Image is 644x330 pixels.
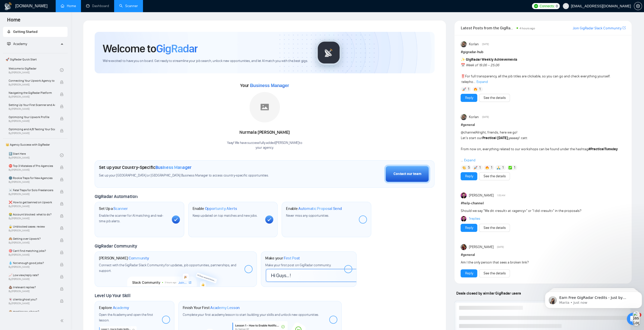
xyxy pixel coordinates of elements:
span: Open the Academy and open the first lesson. [99,313,153,322]
span: 1 [479,87,481,92]
span: By [PERSON_NAME] [9,266,55,269]
span: check-circle [60,68,64,72]
span: Business Manager [155,165,192,170]
span: ❌ How to get banned on Upwork [9,200,55,205]
span: Setting Up Your First Scanner and Auto-Bidder [9,102,55,107]
span: lock [60,299,64,303]
span: 1 [502,165,504,170]
span: 👑 Agency Success with GigRadar [4,140,67,150]
img: 🔥 [485,166,489,169]
img: placeholder.png [250,92,280,122]
li: Getting Started [3,27,68,37]
img: 🚀 [474,166,477,169]
span: Korlan [469,114,479,120]
span: Optimizing and A/B Testing Your Scanner for Better Results [9,127,55,132]
span: Opportunity Alerts [205,206,237,211]
button: Reply [461,224,477,232]
span: lock [60,105,64,108]
span: ‼️ [461,74,465,78]
span: Business Manager [250,83,289,88]
span: 👻 clients ghost you? [9,297,55,302]
span: 1 [514,165,515,170]
span: user [564,4,568,8]
span: [PERSON_NAME] [469,193,494,198]
span: By [PERSON_NAME] [9,193,55,196]
span: 💩 Irrelevant replies? [9,285,55,290]
span: Keep updated on top matches and new jobs. [193,213,258,218]
a: 1️⃣ Start HereBy[PERSON_NAME] [9,150,60,161]
span: 📈 Low view/reply rate? [9,273,55,278]
span: [DATE] [482,42,489,47]
h1: # gigradar-hub [461,49,626,55]
span: lock [60,190,64,193]
span: lock [60,93,64,96]
img: Rodrigo Nask [461,216,466,222]
span: Expand [464,158,475,162]
span: By [PERSON_NAME] [9,132,55,135]
a: dashboardDashboard [86,4,109,8]
span: rocket [7,30,11,33]
span: lock [60,263,64,266]
a: Reply [465,225,473,231]
span: GigRadar [156,42,198,55]
span: fund-projection-screen [7,42,11,46]
span: lock [60,238,64,242]
button: Contact our team [384,165,430,183]
h1: [PERSON_NAME] [99,256,149,261]
span: By [PERSON_NAME] [9,205,55,208]
span: Make your first post on GigRadar community. [265,263,331,267]
span: lock [60,202,64,206]
span: [DATE] [482,115,489,119]
span: setting [634,4,642,8]
span: By [PERSON_NAME] [9,253,55,256]
img: 🔥 [474,87,477,91]
button: See the details [479,224,510,232]
span: By [PERSON_NAME] [9,278,55,281]
span: Deals closed by similar GigRadar users [454,289,523,298]
h1: Explore [99,305,129,310]
h1: Welcome to [103,42,198,55]
a: homeHome [61,4,76,8]
span: export [622,26,626,30]
h1: Enable [286,206,342,211]
span: 🚀 GigRadar Quick Start [4,54,67,64]
span: 🌚 Rookie Traps for New Agencies [9,175,55,181]
span: @channel [461,130,475,135]
span: [DATE] [497,245,504,249]
img: Korlan [461,114,467,120]
span: ✨ [461,57,465,62]
span: lock [60,226,64,230]
span: Expand [476,80,488,84]
span: lock [60,214,64,218]
img: upwork-logo.png [534,4,538,8]
h1: Make your [265,256,300,261]
span: lock [60,166,64,169]
strong: GigRadar Weekly Achievements [466,57,517,62]
span: By [PERSON_NAME] [9,95,55,98]
h1: Enable [193,206,237,211]
span: Am I the only person that sees a broken link? [461,260,528,265]
span: Getting Started [13,30,37,34]
a: Welcome to GigRadarBy[PERSON_NAME] [9,64,60,76]
span: Level Up Your Skill [95,293,130,298]
span: 4 hours ago [520,27,535,30]
a: export [622,26,626,30]
iframe: Intercom live chat [627,313,639,325]
img: Korlan [461,41,467,47]
a: searchScanner [119,4,138,8]
span: 1 [491,165,492,170]
iframe: Intercom notifications message [543,281,644,316]
span: Connects: [539,3,555,9]
span: By [PERSON_NAME] [9,302,55,305]
span: By [PERSON_NAME] [9,229,55,232]
span: Enable the scanner for AI matching and real-time job alerts. [99,213,163,223]
span: Home [3,16,25,27]
span: By [PERSON_NAME] [9,217,55,220]
span: By [PERSON_NAME] [9,181,55,184]
span: ☠️ Fatal Traps for Solo Freelancers [9,188,55,193]
span: 1 [479,165,481,170]
span: Automatic Proposal Send [298,206,342,211]
img: slackcommunity-bg.png [127,263,224,287]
